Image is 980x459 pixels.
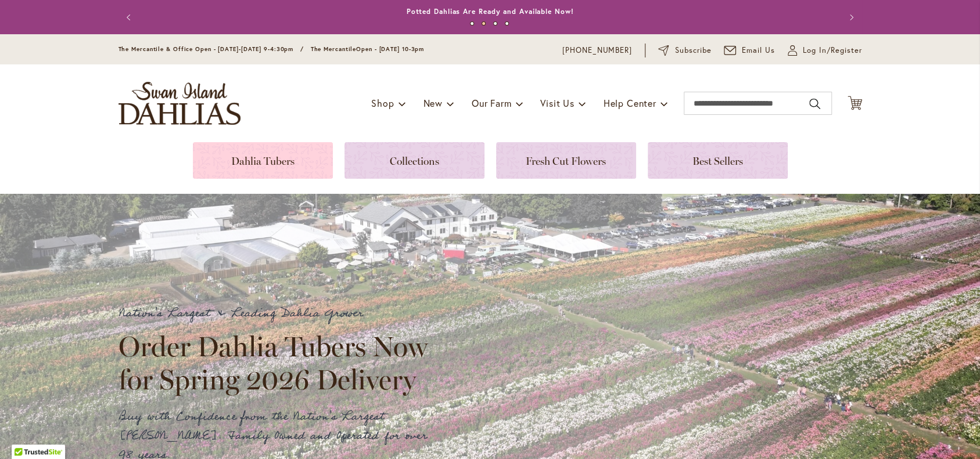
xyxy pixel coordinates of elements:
[803,45,862,56] span: Log In/Register
[562,45,633,56] a: [PHONE_NUMBER]
[470,21,474,26] button: 1 of 4
[675,45,712,56] span: Subscribe
[482,21,486,26] button: 2 of 4
[493,21,497,26] button: 3 of 4
[788,45,862,56] a: Log In/Register
[119,82,240,125] a: store logo
[371,97,394,109] span: Shop
[119,330,438,395] h2: Order Dahlia Tubers Now for Spring 2026 Delivery
[505,21,509,26] button: 4 of 4
[119,45,357,53] span: The Mercantile & Office Open - [DATE]-[DATE] 9-4:30pm / The Mercantile
[423,97,442,109] span: New
[724,45,775,56] a: Email Us
[742,45,775,56] span: Email Us
[119,6,142,29] button: Previous
[658,45,711,56] a: Subscribe
[839,6,862,29] button: Next
[356,45,424,53] span: Open - [DATE] 10-3pm
[472,97,511,109] span: Our Farm
[540,97,574,109] span: Visit Us
[119,304,438,323] p: Nation's Largest & Leading Dahlia Grower
[604,97,656,109] span: Help Center
[407,7,574,16] a: Potted Dahlias Are Ready and Available Now!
